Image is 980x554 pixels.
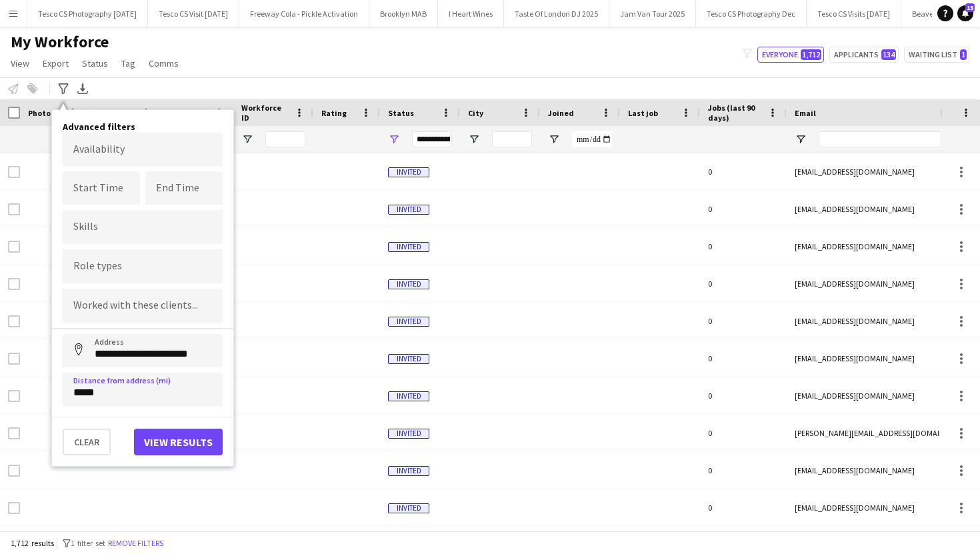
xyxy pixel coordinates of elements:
[504,1,609,27] button: Taste Of London DJ 2025
[95,108,135,118] span: First Name
[241,133,253,145] button: Open Filter Menu
[73,300,212,312] input: Type to search clients...
[700,303,787,339] div: 0
[881,49,896,60] span: 134
[700,153,787,190] div: 0
[241,103,289,123] span: Workforce ID
[8,353,20,365] input: Row Selection is disabled for this row (unchecked)
[77,55,113,72] a: Status
[795,108,816,118] span: Email
[8,465,20,477] input: Row Selection is disabled for this row (unchecked)
[63,429,111,455] button: Clear
[904,47,969,63] button: Waiting list1
[143,55,184,72] a: Comms
[700,452,787,489] div: 0
[116,55,141,72] a: Tag
[73,261,212,273] input: Type to search role types...
[5,55,35,72] a: View
[965,3,975,12] span: 15
[37,55,74,72] a: Export
[8,166,20,178] input: Row Selection is disabled for this row (unchecked)
[388,429,429,439] span: Invited
[492,131,532,147] input: City Filter Input
[438,1,504,27] button: I Heart Wines
[700,191,787,227] div: 0
[134,429,223,455] button: View results
[75,81,91,97] app-action-btn: Export XLSX
[239,1,369,27] button: Freeway Cola - Pickle Activation
[801,49,821,60] span: 1,712
[700,228,787,265] div: 0
[700,489,787,526] div: 0
[28,108,51,118] span: Photo
[807,1,901,27] button: Tesco CS Visits [DATE]
[8,390,20,402] input: Row Selection is disabled for this row (unchecked)
[8,241,20,253] input: Row Selection is disabled for this row (unchecked)
[388,133,400,145] button: Open Filter Menu
[388,279,429,289] span: Invited
[11,57,29,69] span: View
[468,108,483,118] span: City
[369,1,438,27] button: Brooklyn MAB
[105,536,166,551] button: Remove filters
[829,47,899,63] button: Applicants134
[27,1,148,27] button: Tesco CS Photography [DATE]
[149,57,179,69] span: Comms
[572,131,612,147] input: Joined Filter Input
[388,503,429,513] span: Invited
[8,427,20,439] input: Row Selection is disabled for this row (unchecked)
[388,317,429,327] span: Invited
[700,377,787,414] div: 0
[795,133,807,145] button: Open Filter Menu
[265,131,305,147] input: Workforce ID Filter Input
[628,108,658,118] span: Last job
[548,133,560,145] button: Open Filter Menu
[8,315,20,327] input: Row Selection is disabled for this row (unchecked)
[168,108,207,118] span: Last Name
[8,502,20,514] input: Row Selection is disabled for this row (unchecked)
[148,1,239,27] button: Tesco CS Visit [DATE]
[696,1,807,27] button: Tesco CS Photography Dec
[8,278,20,290] input: Row Selection is disabled for this row (unchecked)
[73,221,212,233] input: Type to search skills...
[55,81,71,97] app-action-btn: Advanced filters
[708,103,763,123] span: Jobs (last 90 days)
[321,108,347,118] span: Rating
[8,203,20,215] input: Row Selection is disabled for this row (unchecked)
[468,133,480,145] button: Open Filter Menu
[957,5,973,21] a: 15
[388,391,429,401] span: Invited
[548,108,574,118] span: Joined
[63,121,223,133] h4: Advanced filters
[700,340,787,377] div: 0
[388,354,429,364] span: Invited
[11,32,109,52] span: My Workforce
[71,538,105,548] span: 1 filter set
[609,1,696,27] button: Jam Van Tour 2025
[388,205,429,215] span: Invited
[388,466,429,476] span: Invited
[388,242,429,252] span: Invited
[700,415,787,451] div: 0
[82,57,108,69] span: Status
[757,47,824,63] button: Everyone1,712
[960,49,967,60] span: 1
[388,167,429,177] span: Invited
[700,265,787,302] div: 0
[121,57,135,69] span: Tag
[43,57,69,69] span: Export
[388,108,414,118] span: Status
